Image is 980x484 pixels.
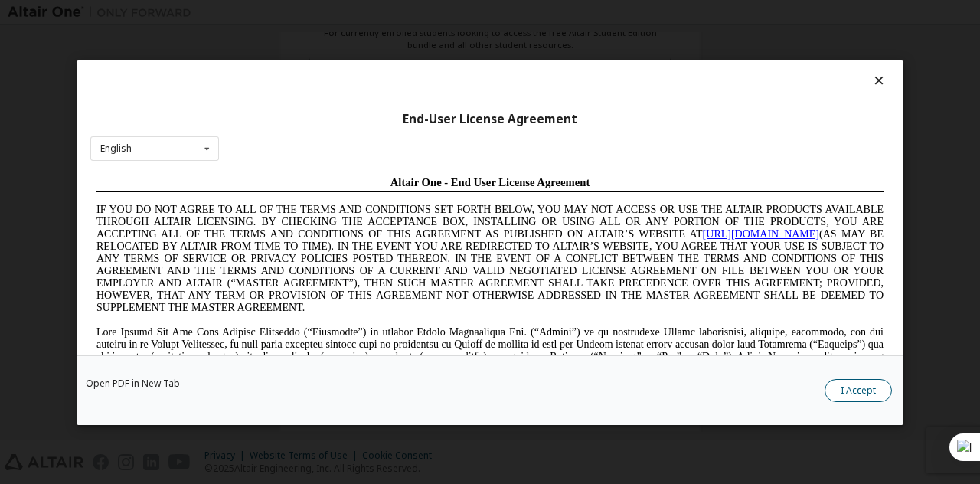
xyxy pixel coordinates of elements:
[6,156,793,266] span: Lore Ipsumd Sit Ame Cons Adipisc Elitseddo (“Eiusmodte”) in utlabor Etdolo Magnaaliqua Eni. (“Adm...
[825,378,892,401] button: I Accept
[86,378,180,388] a: Open PDF in New Tab
[300,6,500,18] span: Altair One - End User License Agreement
[100,144,132,153] div: English
[6,34,793,143] span: IF YOU DO NOT AGREE TO ALL OF THE TERMS AND CONDITIONS SET FORTH BELOW, YOU MAY NOT ACCESS OR USE...
[612,58,729,70] a: [URL][DOMAIN_NAME]
[90,111,890,126] div: End-User License Agreement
